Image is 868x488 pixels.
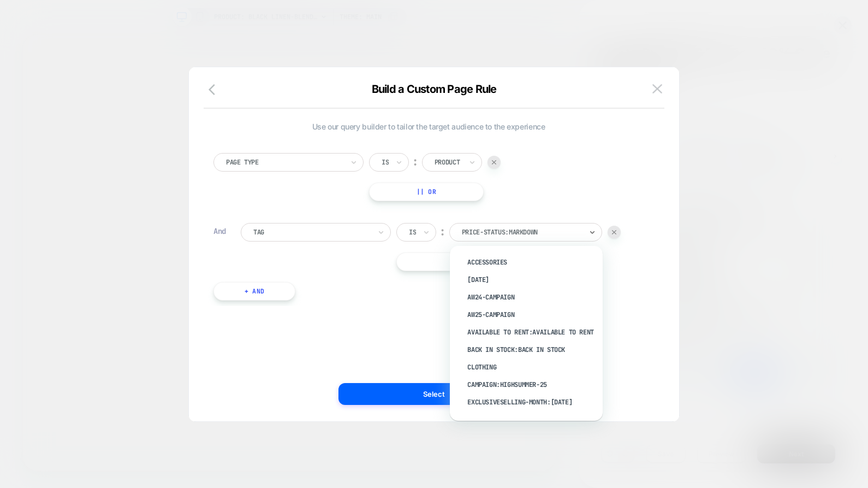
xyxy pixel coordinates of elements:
img: end [612,230,616,234]
div: ACCESSORIES [461,254,603,271]
span: Use our query builder to tailor the target audience to the experience [213,122,644,131]
div: AW24-campaign [461,289,603,306]
div: [DATE] [461,271,603,289]
img: close [652,84,662,93]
